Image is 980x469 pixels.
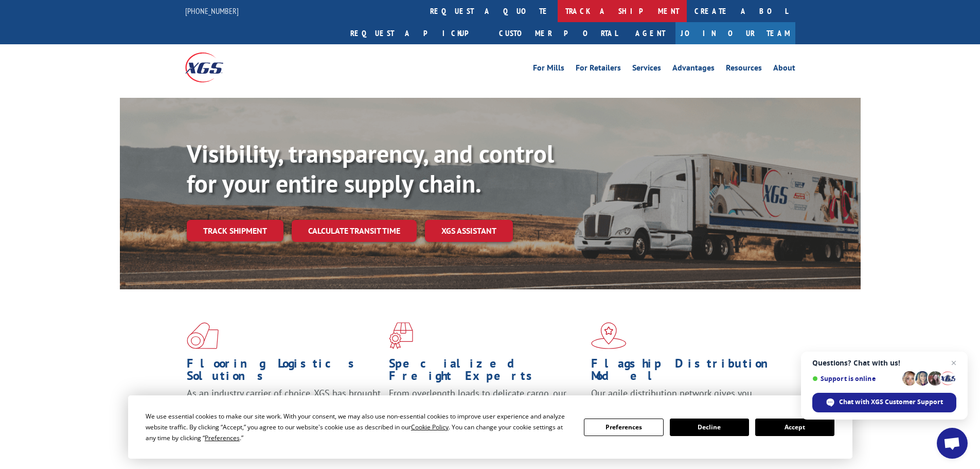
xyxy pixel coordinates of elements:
a: Join Our Team [675,22,795,44]
a: XGS ASSISTANT [425,220,513,242]
span: Chat with XGS Customer Support [839,397,943,407]
span: Close chat [948,357,960,369]
div: Cookie Consent Prompt [128,395,852,459]
a: Customer Portal [491,22,625,44]
a: Resources [726,64,762,75]
a: Agent [625,22,675,44]
a: Advantages [672,64,715,75]
span: As an industry carrier of choice, XGS has brought innovation and dedication to flooring logistics... [187,387,381,424]
button: Accept [755,419,834,436]
img: xgs-icon-focused-on-flooring-red [389,322,413,349]
a: About [773,64,795,75]
img: xgs-icon-flagship-distribution-model-red [591,322,627,349]
span: Preferences [205,433,240,442]
a: For Mills [533,64,564,75]
button: Preferences [584,419,663,436]
div: Chat with XGS Customer Support [812,393,956,412]
a: For Retailers [576,64,621,75]
span: Cookie Policy [411,423,449,431]
p: From overlength loads to delicate cargo, our experienced staff knows the best way to move your fr... [389,387,583,433]
h1: Flagship Distribution Model [591,357,786,387]
span: Support is online [812,375,899,383]
a: [PHONE_NUMBER] [185,6,239,16]
a: Request a pickup [343,22,491,44]
a: Services [632,64,661,75]
button: Decline [670,419,749,436]
a: Track shipment [187,220,283,241]
span: Our agile distribution network gives you nationwide inventory management on demand. [591,387,780,411]
div: Open chat [937,428,968,459]
img: xgs-icon-total-supply-chain-intelligence-red [187,322,219,349]
b: Visibility, transparency, and control for your entire supply chain. [187,137,554,199]
div: We use essential cookies to make our site work. With your consent, we may also use non-essential ... [146,411,572,443]
span: Questions? Chat with us! [812,359,956,367]
a: Calculate transit time [292,220,417,242]
h1: Specialized Freight Experts [389,357,583,387]
h1: Flooring Logistics Solutions [187,357,381,387]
